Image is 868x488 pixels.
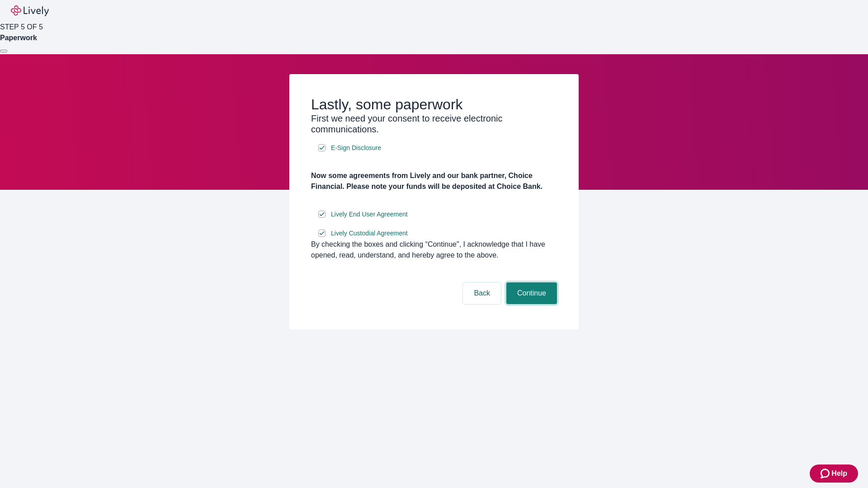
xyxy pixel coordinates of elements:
div: By checking the boxes and clicking “Continue", I acknowledge that I have opened, read, understand... [311,239,557,261]
span: Lively Custodial Agreement [331,229,408,238]
h3: First we need your consent to receive electronic communications. [311,113,557,135]
h4: Now some agreements from Lively and our bank partner, Choice Financial. Please note your funds wi... [311,170,557,192]
span: Help [831,468,847,479]
a: e-sign disclosure document [329,209,410,220]
svg: Zendesk support icon [821,468,831,479]
span: E-Sign Disclosure [331,143,381,153]
a: e-sign disclosure document [329,228,410,239]
button: Continue [506,282,557,304]
h2: Lastly, some paperwork [311,96,557,113]
button: Back [463,282,501,304]
span: Lively End User Agreement [331,210,408,219]
img: Lively [11,5,49,16]
button: Zendesk support iconHelp [810,465,858,483]
a: e-sign disclosure document [329,142,383,154]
